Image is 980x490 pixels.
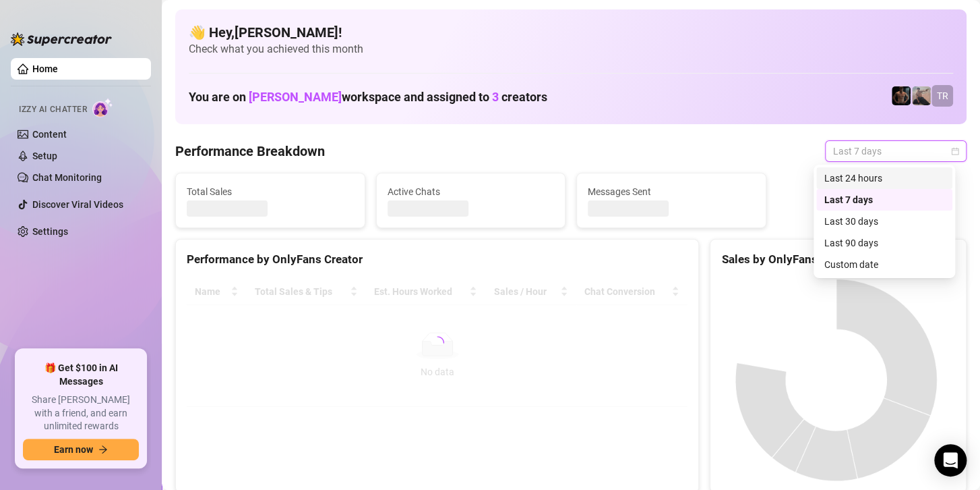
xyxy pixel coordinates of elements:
[492,90,499,104] span: 3
[32,129,67,140] a: Content
[92,98,113,117] img: AI Chatter
[892,86,911,105] img: Trent
[816,232,952,254] div: Last 90 days
[32,63,58,74] a: Home
[816,167,952,189] div: Last 24 hours
[824,171,944,186] div: Last 24 hours
[430,335,445,350] span: loading
[23,362,139,388] span: 🎁 Get $100 in AI Messages
[32,226,68,237] a: Settings
[54,444,93,455] span: Earn now
[833,141,958,161] span: Last 7 days
[912,86,931,105] img: LC
[816,254,952,275] div: Custom date
[32,172,102,183] a: Chat Monitoring
[934,444,967,477] div: Open Intercom Messenger
[189,90,547,105] h1: You are on workspace and assigned to creators
[32,199,123,210] a: Discover Viral Videos
[23,439,139,460] button: Earn nowarrow-right
[189,42,953,57] span: Check what you achieved this month
[588,184,755,199] span: Messages Sent
[824,214,944,229] div: Last 30 days
[98,445,108,454] span: arrow-right
[951,147,959,155] span: calendar
[19,103,87,116] span: Izzy AI Chatter
[23,393,139,433] span: Share [PERSON_NAME] with a friend, and earn unlimited rewards
[816,189,952,211] div: Last 7 days
[189,23,953,42] h4: 👋 Hey, [PERSON_NAME] !
[11,32,112,46] img: logo-BBDzfeDw.svg
[187,250,687,269] div: Performance by OnlyFans Creator
[721,250,955,269] div: Sales by OnlyFans Creator
[249,90,342,104] span: [PERSON_NAME]
[824,236,944,250] div: Last 90 days
[937,88,948,103] span: TR
[32,151,57,161] a: Setup
[824,192,944,207] div: Last 7 days
[816,211,952,232] div: Last 30 days
[388,184,555,199] span: Active Chats
[187,184,354,199] span: Total Sales
[175,142,325,161] h4: Performance Breakdown
[824,257,944,272] div: Custom date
